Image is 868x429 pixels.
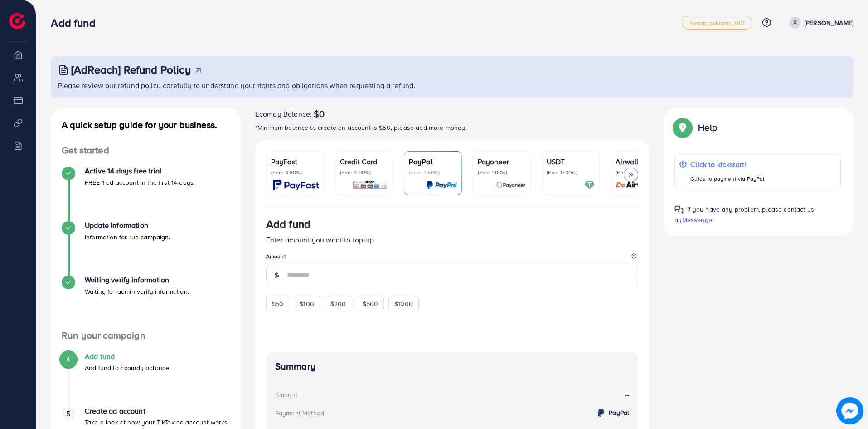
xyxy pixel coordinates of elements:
[674,205,684,214] img: Popup guide
[314,108,325,119] span: $0
[51,167,241,221] li: Active 14 days free trial
[613,180,664,190] img: card
[85,276,189,284] h4: Waiting verify information
[85,167,195,175] h4: Active 14 days free trial
[51,119,241,130] h4: A quick setup guide for your business.
[275,409,324,418] div: Payment Method
[66,409,70,419] span: 5
[496,180,526,190] img: card
[58,80,848,91] p: Please review our refund policy carefully to understand your rights and obligations when requesti...
[266,217,310,231] h3: Add fund
[596,408,606,419] img: credit
[340,169,388,176] p: (Fee: 4.00%)
[584,180,595,190] img: card
[300,299,314,308] span: $100
[786,17,853,29] a: [PERSON_NAME]
[340,156,388,167] p: Credit Card
[690,159,764,170] p: Click to kickstart!
[409,156,457,167] p: PayPal
[71,63,191,76] h3: [AdReach] Refund Policy
[255,122,650,133] p: *Minimum balance to create an account is $50, please add more money.
[272,299,283,308] span: $50
[805,17,853,28] p: [PERSON_NAME]
[51,145,241,156] h4: Get started
[51,352,241,407] li: Add fund
[394,299,413,308] span: $1000
[51,276,241,330] li: Waiting verify information
[85,407,229,415] h4: Create ad account
[266,252,639,264] legend: Amount
[682,215,714,224] span: Messenger
[478,169,526,176] p: (Fee: 1.00%)
[698,122,717,133] p: Help
[85,362,169,373] p: Add fund to Ecomdy balance
[330,299,346,308] span: $200
[66,354,70,365] span: 4
[547,169,595,176] p: (Fee: 0.00%)
[271,169,319,176] p: (Fee: 3.60%)
[609,408,629,417] strong: PayPal
[352,180,388,190] img: card
[273,180,319,190] img: card
[85,177,195,188] p: FREE 1 ad account in the first 14 days.
[275,390,297,399] div: Amount
[255,108,312,119] span: Ecomdy Balance:
[275,361,630,372] h4: Summary
[836,397,863,424] img: image
[625,390,629,400] strong: --
[690,173,764,184] p: Guide to payment via PayPal
[363,299,378,308] span: $500
[85,221,170,230] h4: Update Information
[271,156,319,167] p: PayFast
[85,286,189,297] p: Waiting for admin verify information.
[85,417,229,428] p: Take a look at how your TikTok ad account works.
[426,180,457,190] img: card
[85,232,170,242] p: Information for run campaign.
[51,330,241,341] h4: Run your campaign
[616,169,664,176] p: (Fee: 0.00%)
[266,234,639,245] p: Enter amount you want to top-up
[674,119,691,136] img: Popup guide
[616,156,664,167] p: Airwallex
[9,13,25,29] img: logo
[682,16,752,30] a: metap_pakistan_001
[674,205,814,224] span: If you have any problem, please contact us by
[409,169,457,176] p: (Fee: 4.50%)
[547,156,595,167] p: USDT
[689,20,745,26] span: metap_pakistan_001
[51,16,102,30] h3: Add fund
[85,352,169,361] h4: Add fund
[478,156,526,167] p: Payoneer
[51,221,241,276] li: Update Information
